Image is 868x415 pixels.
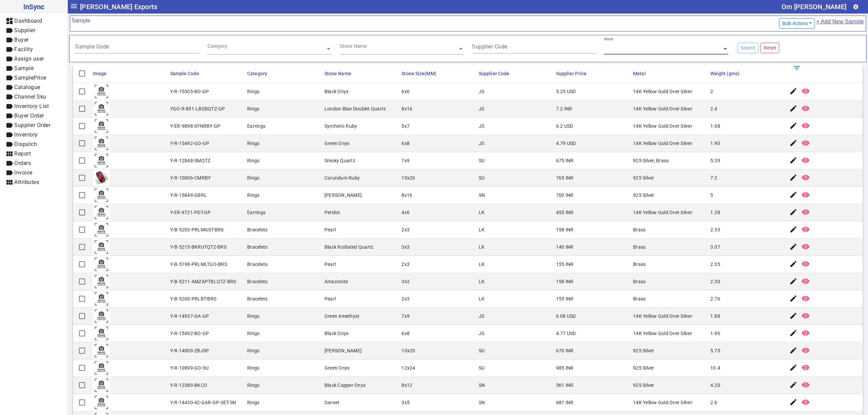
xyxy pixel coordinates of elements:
[247,140,259,147] div: Rings
[710,347,720,354] div: 5.75
[479,347,485,354] div: SU
[324,226,336,233] div: Pearl
[324,313,360,319] div: Green Amethyst
[80,1,157,12] span: [PERSON_NAME] Exports
[789,104,797,112] mat-icon: edit
[633,157,669,164] div: 925 Silver, Brass
[247,330,259,337] div: Rings
[170,192,207,199] div: Y-R-15849-GBRL
[5,26,14,35] mat-icon: label
[789,173,797,182] mat-icon: edit
[779,18,815,29] button: Bulk Actions
[789,346,797,354] mat-icon: edit
[401,157,410,164] div: 7x9
[93,83,110,100] img: comingsoon.png
[710,382,720,389] div: 4.20
[710,71,739,76] span: Weight (gms)
[479,209,485,216] div: LK
[793,64,801,72] mat-icon: filter_list
[170,295,217,302] div: Y-B-5200-PRLBT-BRS
[710,278,720,285] div: 2.30
[93,290,110,307] img: comingsoon.png
[556,330,576,337] div: 4.77 USD
[5,131,14,139] mat-icon: label
[401,88,410,95] div: 6x6
[401,295,410,302] div: 2x3
[633,71,646,76] span: Metal
[247,278,268,285] div: Bracelets
[479,88,485,95] div: JS
[93,221,110,238] img: comingsoon.png
[479,226,485,233] div: LK
[247,295,268,302] div: Bracelets
[633,330,692,337] div: 14K Yellow Gold Over Silver
[802,329,810,337] mat-icon: remove_red_eye
[324,123,357,129] div: Synthetic Ruby
[802,173,810,182] mat-icon: remove_red_eye
[14,75,46,81] span: SamplePrice
[170,399,236,406] div: Y-R-14430-42-GAR-GP-SET-SN
[93,100,110,117] img: comingsoon.png
[324,174,360,181] div: Corundum Ruby
[247,174,259,181] div: Rings
[93,308,110,325] img: comingsoon.png
[324,399,340,406] div: Garnet
[401,365,415,371] div: 12x24
[324,140,350,147] div: Green Onyx
[5,17,14,25] mat-icon: dashboard
[14,94,46,100] span: Channel Sku
[633,313,692,319] div: 14K Yellow Gold Over Silver
[247,399,259,406] div: Rings
[479,330,485,337] div: JS
[710,140,720,147] div: 1.90
[170,313,209,319] div: Y-R-14937-GA-GP
[479,140,485,147] div: JS
[633,261,646,268] div: Brass
[789,364,797,372] mat-icon: edit
[5,55,14,63] mat-icon: label
[633,88,692,95] div: 14K Yellow Gold Over Silver
[170,157,211,164] div: Y-R-12848-SMQTZ
[633,226,646,233] div: Brass
[789,122,797,130] mat-icon: edit
[5,121,14,129] mat-icon: label
[710,192,713,199] div: 5
[93,118,110,134] img: comingsoon.png
[170,244,226,250] div: Y-B-5215-BKRUTQTZ-BRS
[556,209,574,216] div: 455 INR
[556,347,574,354] div: 670 INR
[401,313,410,319] div: 7x9
[556,261,574,268] div: 155 INR
[247,382,259,389] div: Rings
[710,88,713,95] div: 2
[93,169,110,186] img: c4e8974b-743e-4d37-8489-763ffcd845e6
[633,192,654,199] div: 925 Silver
[556,244,574,250] div: 140 INR
[14,84,40,90] span: Catalogue
[479,295,485,302] div: LK
[479,278,485,285] div: LK
[401,278,410,285] div: 3x3
[479,365,485,371] div: SU
[14,131,38,138] span: Inventory
[633,123,692,129] div: 14K Yellow Gold Over Silver
[802,294,810,303] mat-icon: remove_red_eye
[710,365,720,371] div: 10.4
[789,139,797,147] mat-icon: edit
[633,278,646,285] div: Brass
[324,278,348,285] div: Amazonite
[324,71,351,76] span: Stone Name
[5,150,14,158] mat-icon: view_module
[802,104,810,112] mat-icon: remove_red_eye
[556,365,574,371] div: 985 INR
[93,325,110,342] img: comingsoon.png
[802,364,810,372] mat-icon: remove_red_eye
[789,191,797,199] mat-icon: edit
[170,140,210,147] div: Y-R-15492-GO-GP
[247,71,267,76] span: Category
[802,225,810,233] mat-icon: remove_red_eye
[761,43,779,53] button: Reset
[479,105,485,112] div: JS
[633,365,654,371] div: 925 Silver
[479,192,485,199] div: SN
